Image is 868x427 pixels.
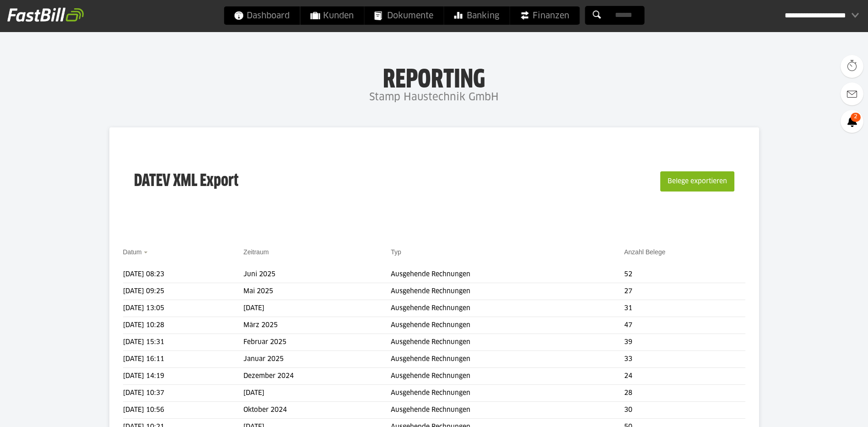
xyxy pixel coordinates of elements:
td: März 2025 [243,317,391,334]
a: Anzahl Belege [624,248,665,256]
td: Dezember 2024 [243,368,391,385]
td: Ausgehende Rechnungen [391,334,624,351]
td: Ausgehende Rechnungen [391,283,624,300]
td: 47 [624,317,745,334]
td: Ausgehende Rechnungen [391,351,624,368]
h1: Reporting [92,65,776,88]
td: 30 [624,402,745,419]
td: Oktober 2024 [243,402,391,419]
a: 2 [841,110,863,133]
td: Ausgehende Rechnungen [391,368,624,385]
td: [DATE] [243,385,391,402]
td: Mai 2025 [243,283,391,300]
td: 24 [624,368,745,385]
a: Banking [444,6,509,25]
h3: DATEV XML Export [134,152,238,211]
td: Ausgehende Rechnungen [391,317,624,334]
iframe: Öffnet ein Widget, in dem Sie weitere Informationen finden [798,400,859,422]
span: 2 [851,113,861,122]
span: Dokumente [374,6,433,25]
td: Ausgehende Rechnungen [391,300,624,317]
img: fastbill_logo_white.png [7,7,84,22]
td: 28 [624,385,745,402]
td: [DATE] 08:23 [123,266,244,283]
a: Typ [391,248,401,256]
span: Finanzen [520,6,569,25]
td: Februar 2025 [243,334,391,351]
td: [DATE] 10:28 [123,317,244,334]
a: Dokumente [364,6,443,25]
a: Kunden [300,6,364,25]
a: Zeitraum [243,248,269,256]
td: Ausgehende Rechnungen [391,402,624,419]
td: [DATE] 10:56 [123,402,244,419]
span: Kunden [310,6,354,25]
td: Ausgehende Rechnungen [391,385,624,402]
img: sort_desc.gif [144,252,150,253]
td: [DATE] 15:31 [123,334,244,351]
td: Januar 2025 [243,351,391,368]
td: [DATE] 14:19 [123,368,244,385]
td: [DATE] 10:37 [123,385,244,402]
a: Datum [123,248,142,256]
td: Juni 2025 [243,266,391,283]
span: Banking [454,6,499,25]
td: 31 [624,300,745,317]
td: 33 [624,351,745,368]
td: 52 [624,266,745,283]
td: [DATE] 13:05 [123,300,244,317]
a: Finanzen [510,6,579,25]
td: 39 [624,334,745,351]
td: 27 [624,283,745,300]
td: Ausgehende Rechnungen [391,266,624,283]
span: Dashboard [234,6,290,25]
button: Belege exportieren [660,171,734,192]
td: [DATE] [243,300,391,317]
a: Dashboard [224,6,300,25]
td: [DATE] 09:25 [123,283,244,300]
td: [DATE] 16:11 [123,351,244,368]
